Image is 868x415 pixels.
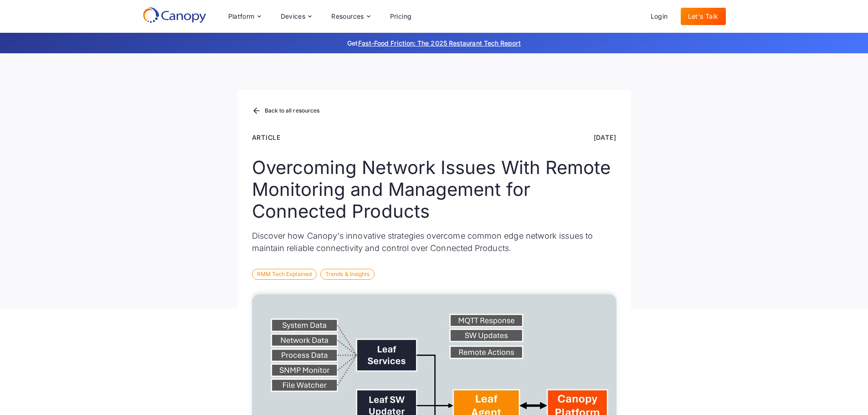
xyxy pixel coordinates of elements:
h1: Overcoming Network Issues With Remote Monitoring and Management for Connected Products [252,157,616,222]
div: Article [252,133,281,142]
a: Let's Talk [681,8,726,25]
div: RMM Tech Explained [252,269,317,280]
div: Back to all resources [265,108,320,113]
p: Get [211,38,657,48]
div: Resources [331,13,364,20]
a: Back to all resources [252,105,320,117]
div: Resources [324,7,377,26]
div: [DATE] [594,133,616,142]
div: Trends & Insights [320,269,375,280]
a: Fast-Food Friction: The 2025 Restaurant Tech Report [358,39,521,47]
p: Discover how Canopy's innovative strategies overcome common edge network issues to maintain relia... [252,230,616,254]
div: Platform [221,7,268,26]
div: Platform [228,13,255,20]
div: Devices [273,7,319,26]
a: Login [643,8,675,25]
a: Pricing [383,8,419,25]
div: Devices [281,13,306,20]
